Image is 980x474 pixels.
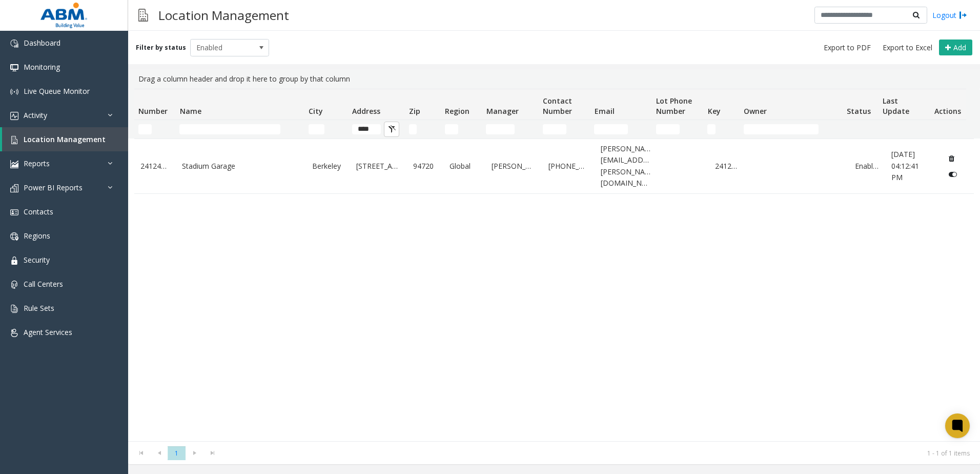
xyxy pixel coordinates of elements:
span: Region [445,106,469,116]
img: 'icon' [10,329,18,337]
a: [STREET_ADDRESS] [356,161,401,172]
a: 24124310 [140,161,170,172]
img: 'icon' [10,64,18,72]
th: Status [843,89,879,120]
span: Dashboard [24,38,60,48]
span: Export to Excel [883,43,932,53]
button: Export to PDF [820,41,875,55]
span: [DATE] 04:12:41 PM [891,149,919,182]
td: Key Filter [703,120,739,139]
td: Region Filter [441,120,482,139]
span: Add [953,43,966,52]
button: Export to Excel [879,41,936,55]
td: Zip Filter [405,120,441,139]
button: Delete [944,150,960,166]
td: Number Filter [134,120,175,139]
img: 'icon' [10,208,18,216]
span: Agent Services [24,327,72,337]
span: Contact Number [543,96,572,116]
span: Key [708,106,721,116]
img: 'icon' [10,232,18,241]
a: Stadium Garage [182,161,300,172]
span: Reports [24,159,50,168]
input: Owner Filter [744,124,819,134]
a: [DATE] 04:12:41 PM [891,149,931,183]
input: Number Filter [138,124,152,134]
img: 'icon' [10,305,18,313]
span: Manager [486,106,519,116]
img: 'icon' [10,184,18,192]
td: Actions Filter [930,120,966,139]
span: Owner [744,106,767,116]
span: Last Update [883,96,909,116]
td: Owner Filter [740,120,843,139]
span: Rule Sets [24,303,54,313]
td: Status Filter [843,120,879,139]
span: Address [352,106,380,116]
a: Location Management [2,127,128,151]
span: Zip [409,106,420,116]
img: 'icon' [10,256,18,265]
a: [PERSON_NAME][EMAIL_ADDRESS][PERSON_NAME][DOMAIN_NAME] [601,143,651,189]
td: Lot Phone Number Filter [652,120,703,139]
img: logout [959,10,967,21]
span: Power BI Reports [24,183,83,192]
input: Key Filter [707,124,716,134]
label: Filter by status [136,43,186,52]
button: Clear [384,122,399,137]
img: pageIcon [138,3,148,28]
button: Add [939,39,972,56]
td: Last Update Filter [879,120,930,139]
span: Number [138,106,168,116]
th: Actions [930,89,966,120]
kendo-pager-info: 1 - 1 of 1 items [228,449,970,458]
span: Call Centers [24,279,63,289]
span: Live Queue Monitor [24,86,90,96]
span: Name [180,106,201,116]
img: 'icon' [10,39,18,48]
input: Contact Number Filter [543,124,566,134]
span: Location Management [24,134,106,144]
span: Lot Phone Number [656,96,692,116]
span: Email [595,106,615,116]
span: Activity [24,110,47,120]
img: 'icon' [10,112,18,120]
a: 241243 [715,161,739,172]
a: Global [450,161,479,172]
input: City Filter [309,124,324,134]
span: Monitoring [24,62,60,72]
span: Contacts [24,207,53,216]
span: Export to PDF [824,43,871,53]
a: [PERSON_NAME] [492,161,537,172]
input: Region Filter [445,124,458,134]
span: Security [24,255,50,265]
td: Manager Filter [482,120,539,139]
span: Regions [24,231,50,241]
td: Contact Number Filter [539,120,590,139]
a: Logout [932,10,967,21]
td: City Filter [304,120,348,139]
img: 'icon' [10,160,18,168]
a: [PHONE_NUMBER] [548,161,588,172]
span: Page 1 [168,446,186,460]
input: Zip Filter [409,124,417,134]
img: 'icon' [10,88,18,96]
img: 'icon' [10,281,18,289]
td: Email Filter [590,120,652,139]
div: Drag a column header and drop it here to group by that column [134,69,974,89]
input: Lot Phone Number Filter [656,124,680,134]
td: Address Filter [348,120,405,139]
a: 94720 [413,161,437,172]
span: City [309,106,323,116]
div: Data table [128,89,980,441]
input: Email Filter [594,124,628,134]
input: Manager Filter [486,124,515,134]
img: 'icon' [10,136,18,144]
input: Address Filter [352,124,381,134]
button: Disable [944,166,963,183]
td: Name Filter [175,120,304,139]
h3: Location Management [153,3,294,28]
a: Enabled [855,161,879,172]
input: Name Filter [179,124,280,134]
a: Berkeley [312,161,344,172]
